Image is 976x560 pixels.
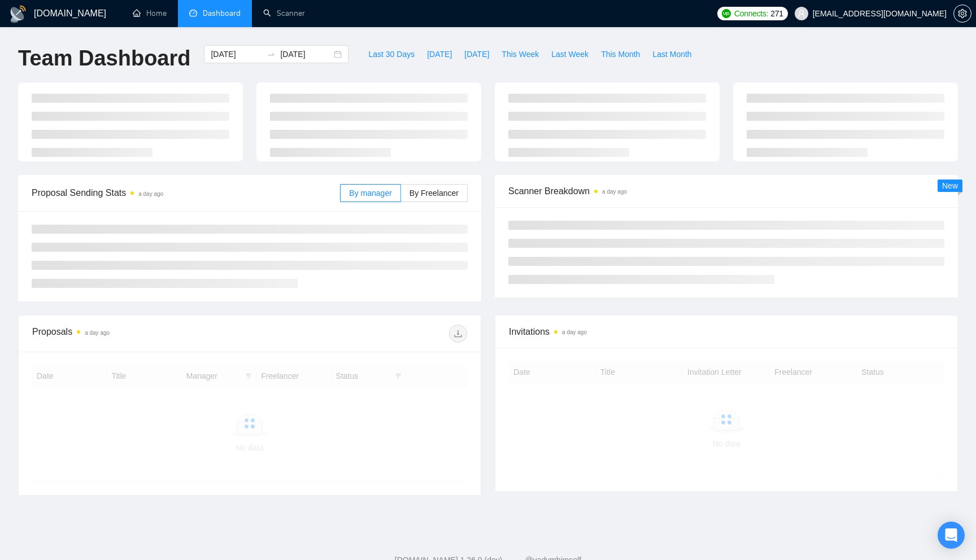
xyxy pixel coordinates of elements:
[32,186,340,200] span: Proposal Sending Stats
[349,189,391,198] span: By manager
[602,189,627,195] time: a day ago
[646,45,698,63] button: Last Month
[189,9,197,17] span: dashboard
[427,48,452,60] span: [DATE]
[601,48,640,60] span: This Month
[562,329,587,335] time: a day ago
[464,48,489,60] span: [DATE]
[495,45,545,63] button: This Week
[551,48,589,60] span: Last Week
[509,325,944,339] span: Invitations
[9,5,27,23] img: logo
[770,7,783,20] span: 271
[267,50,276,59] span: to
[138,191,163,197] time: a day ago
[421,45,458,63] button: [DATE]
[211,48,262,60] input: Start date
[798,10,805,17] span: user
[368,48,415,60] span: Last 30 Days
[362,45,421,63] button: Last 30 Days
[133,8,167,18] a: homeHome
[734,7,768,20] span: Connects:
[85,330,110,336] time: a day ago
[267,50,276,59] span: swap-right
[32,325,250,343] div: Proposals
[722,9,731,18] img: upwork-logo.png
[938,522,965,549] div: Open Intercom Messenger
[953,9,971,18] a: setting
[458,45,495,63] button: [DATE]
[545,45,595,63] button: Last Week
[595,45,646,63] button: This Month
[508,184,944,198] span: Scanner Breakdown
[502,48,539,60] span: This Week
[942,181,958,190] span: New
[280,48,332,60] input: End date
[203,8,241,18] span: Dashboard
[409,189,459,198] span: By Freelancer
[652,48,691,60] span: Last Month
[263,8,305,18] a: searchScanner
[18,45,190,72] h1: Team Dashboard
[954,9,971,18] span: setting
[953,5,971,23] button: setting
